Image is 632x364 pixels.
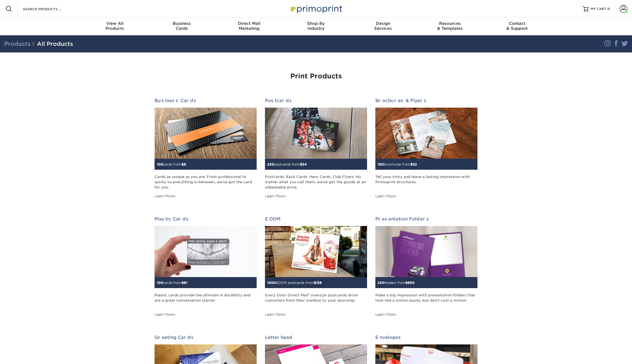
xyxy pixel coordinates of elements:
[375,98,477,199] a: Brochures & Flyers 100brochures from$52 Tell your story and leave a lasting impression with Primo...
[349,18,416,35] a: DesignServices
[216,21,283,31] div: Marketing
[4,41,37,47] span: Products
[484,21,551,26] span: Contact
[413,162,417,166] span: 52
[405,281,408,285] span: $
[378,281,415,285] small: folders from
[375,174,477,190] div: Tell your story and leave a lasting impression with Primoprint brochures.
[416,21,484,26] span: Resources
[155,226,257,277] img: Plastic Cards
[484,21,551,31] div: & Support
[155,108,257,159] img: Business Cards
[155,72,477,80] h1: Print Products
[416,21,484,31] div: & Templates
[378,162,384,166] span: 100
[155,312,176,317] div: Learn More
[375,226,477,277] img: Presentation Folders
[22,6,76,12] input: SEARCH PRODUCTS.....
[265,98,367,199] a: Postcards 250postcards from$54 Postcards. Rack Cards. Hero Cards. Club Flyers. No matter what you...
[155,335,257,340] h2: Greeting Cards
[300,162,302,166] span: $
[265,335,367,340] h2: Letterhead
[157,281,163,285] span: 100
[265,174,367,190] div: Postcards. Rack Cards. Hero Cards. Club Flyers. No matter what you call them, we've got the goods...
[410,162,413,166] span: $
[155,216,257,317] a: Plastic Cards 100cards from$81 Plastic cards provide the ultimate in durability and are a great c...
[265,293,367,308] div: Every Door Direct Mail® oversize postcards drive customers from their mailbox to your doorstep.
[157,162,163,166] span: 100
[184,162,186,166] span: 8
[267,281,322,285] small: EDDM postcards from
[375,194,397,199] div: Learn More
[81,21,148,26] span: View All
[216,21,283,26] span: Direct Mail
[375,312,397,317] div: Learn More
[81,18,148,35] a: View AllProducts
[148,21,216,31] div: Cards
[288,3,344,15] img: Primoprint
[375,108,477,159] img: Brochures & Flyers
[265,312,287,317] div: Learn More
[302,162,307,166] span: 54
[375,98,477,103] h2: Brochures & Flyers
[157,281,187,285] small: cards from
[283,21,350,26] span: Shop By
[157,162,186,166] small: cards from
[184,281,187,285] span: 81
[155,194,176,199] div: Learn More
[349,21,416,26] span: Design
[265,216,367,317] a: EDDM 1000EDDM postcards from$158 Every Door Direct Mail® oversize postcards drive customers from ...
[265,98,367,103] h2: Postcards
[375,293,477,308] div: Make a big impression with presentation folders that look like a million bucks, but don't cost a ...
[155,293,257,308] div: Plastic cards provide the ultimate in durability and are a great conversation starter.
[267,281,276,285] span: 1000
[182,281,184,285] span: $
[375,216,477,222] h2: Presentation Folders
[265,216,367,222] h2: EDDM
[155,174,257,190] div: Cards as unique as you are. From professional to quirky to everything in between, we've got the c...
[265,226,367,277] img: EDDM
[267,162,307,166] small: postcards from
[148,21,216,26] span: Business
[314,281,316,285] span: $
[155,98,257,103] h2: Business Cards
[375,335,477,340] h2: Envelopes
[81,21,148,31] div: Products
[378,162,417,166] small: brochures from
[37,41,73,47] a: All Products
[349,21,416,31] div: Services
[216,18,283,35] a: Direct MailMarketing
[607,7,610,11] span: 0
[182,162,184,166] span: $
[155,98,257,199] a: Business Cards 100cards from$8 Cards as unique as you are. From professional to quirky to everyth...
[265,194,287,199] div: Learn More
[591,7,606,11] span: MY CART
[265,108,367,159] img: Postcards
[155,216,257,222] h2: Plastic Cards
[283,18,350,35] a: Shop ByIndustry
[378,281,384,285] span: 250
[416,18,484,35] a: Resources& Templates
[375,216,477,317] a: Presentation Folders 250folders from$850 Make a big impression with presentation folders that loo...
[484,18,551,35] a: Contact& Support
[148,18,216,35] a: BusinessCards
[408,281,415,285] span: 850
[283,21,350,31] div: Industry
[316,281,322,285] span: 158
[267,162,274,166] span: 250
